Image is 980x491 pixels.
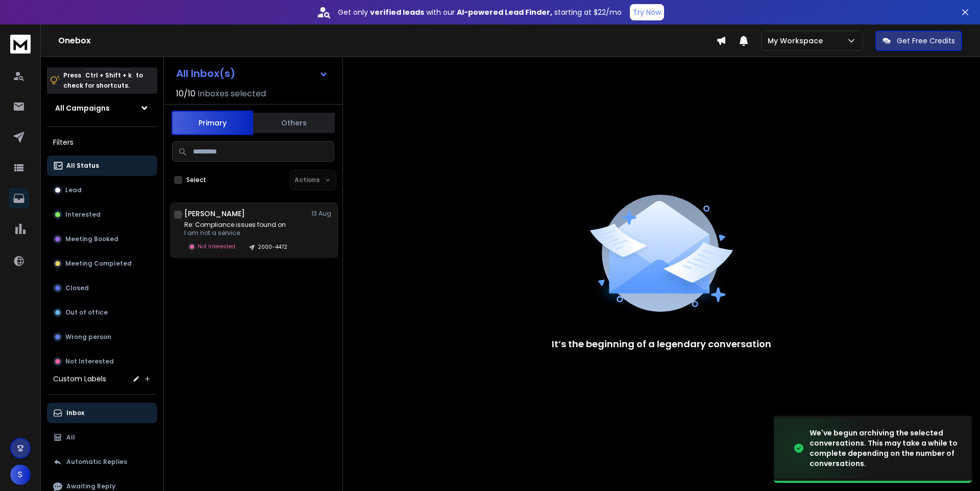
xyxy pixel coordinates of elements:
h3: Custom Labels [53,374,106,384]
p: Awaiting Reply [66,482,115,490]
p: 2000-4472 [258,243,287,251]
button: Closed [47,278,157,298]
p: Try Now [633,7,661,17]
button: Meeting Completed [47,253,157,274]
span: Ctrl + Shift + k [84,69,133,81]
p: Lead [65,186,82,194]
button: Meeting Booked [47,229,157,249]
button: All Campaigns [47,98,157,118]
h1: [PERSON_NAME] [184,209,245,219]
span: 10 / 10 [176,88,195,100]
h3: Filters [47,135,157,149]
button: Others [253,112,335,134]
p: 13 Aug [311,210,334,218]
button: Interested [47,204,157,225]
button: Get Free Credits [875,31,962,51]
p: My Workspace [768,36,827,46]
div: We've begun archiving the selected conversations. This may take a while to complete depending on ... [810,428,960,469]
button: Not Interested [47,351,157,372]
p: Interested [65,211,101,219]
p: Wrong person [65,333,111,341]
button: All Status [47,156,157,176]
button: S [10,464,31,485]
h3: Inboxes selected [198,88,266,100]
p: Get Free Credits [897,36,955,46]
p: Meeting Booked [65,235,118,243]
p: All Status [66,162,99,170]
p: Inbox [66,409,84,417]
button: All Inbox(s) [168,63,336,84]
p: Automatic Replies [66,458,127,466]
button: Primary [171,111,253,135]
button: Inbox [47,403,157,423]
label: Select [186,176,206,184]
p: Re: Compliance issues found on [184,221,293,229]
h1: Onebox [58,35,716,47]
p: Get only with our starting at $22/mo [338,7,622,17]
p: It’s the beginning of a legendary conversation [552,337,771,351]
button: Wrong person [47,327,157,347]
strong: verified leads [370,7,424,17]
p: Not Interested [198,243,235,250]
strong: AI-powered Lead Finder, [457,7,552,17]
p: All [66,433,75,442]
p: Out of office [65,308,108,317]
p: Not Interested [65,357,114,366]
p: I am not a service [184,229,293,237]
button: Out of office [47,302,157,323]
img: image [774,418,876,479]
p: Press to check for shortcuts. [63,70,143,91]
p: Closed [65,284,89,292]
button: All [47,427,157,448]
h1: All Campaigns [55,103,110,113]
button: Try Now [630,4,664,20]
h1: All Inbox(s) [176,68,235,79]
p: Meeting Completed [65,260,132,268]
button: Lead [47,180,157,200]
button: Automatic Replies [47,452,157,472]
img: logo [10,35,31,54]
